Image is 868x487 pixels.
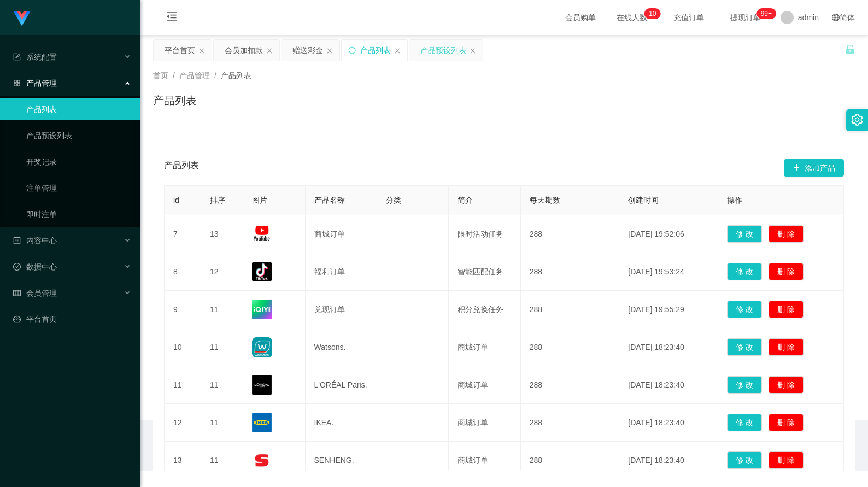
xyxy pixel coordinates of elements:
[348,46,356,54] i: 图标: sync
[173,71,175,80] span: /
[386,196,401,204] span: 分类
[769,263,804,280] button: 删 除
[394,48,401,54] i: 图标: close
[26,203,131,225] a: 即时注单
[153,92,197,109] h1: 产品列表
[306,215,377,253] td: 商城订单
[165,291,201,328] td: 9
[521,328,620,366] td: 288
[149,447,859,458] div: 2021
[252,262,272,281] img: 68a4832333a27.png
[619,291,718,328] td: [DATE] 19:55:29
[727,338,762,356] button: 修 改
[165,215,201,253] td: 7
[832,14,840,21] i: 图标: global
[530,196,560,204] span: 每天期数
[449,253,520,291] td: 智能匹配任务
[449,366,520,404] td: 商城订单
[619,366,718,404] td: [DATE] 18:23:40
[727,196,742,204] span: 操作
[769,338,804,356] button: 删 除
[165,328,201,366] td: 10
[326,48,333,54] i: 图标: close
[13,263,21,271] i: 图标: check-circle-o
[252,337,272,357] img: 68176a989e162.jpg
[221,71,251,80] span: 产品列表
[201,215,243,253] td: 13
[521,215,620,253] td: 288
[521,366,620,404] td: 288
[26,177,131,199] a: 注单管理
[420,40,466,61] div: 产品预设列表
[13,289,21,297] i: 图标: table
[727,414,762,431] button: 修 改
[644,8,660,19] sup: 10
[165,253,201,291] td: 8
[306,442,377,479] td: SENHENG.
[649,8,653,19] p: 1
[727,301,762,318] button: 修 改
[179,71,210,80] span: 产品管理
[13,11,31,26] img: logo.9652507e.png
[619,442,718,479] td: [DATE] 18:23:40
[214,71,216,80] span: /
[225,40,263,61] div: 会员加扣款
[201,253,243,291] td: 12
[252,224,272,244] img: 68a482f25dc63.jpg
[306,404,377,442] td: IKEA.
[521,253,620,291] td: 288
[851,114,863,126] i: 图标: setting
[619,215,718,253] td: [DATE] 19:52:06
[725,14,766,21] span: 提现订单
[449,442,520,479] td: 商城订单
[165,366,201,404] td: 11
[26,125,131,146] a: 产品预设列表
[252,196,267,204] span: 图片
[653,8,656,19] p: 0
[769,451,804,469] button: 删 除
[306,328,377,366] td: Watsons.
[314,196,345,204] span: 产品名称
[306,253,377,291] td: 福利订单
[266,48,273,54] i: 图标: close
[13,79,21,87] i: 图标: appstore-o
[769,225,804,243] button: 删 除
[306,291,377,328] td: 兑现订单
[727,451,762,469] button: 修 改
[628,196,659,204] span: 创建时间
[521,404,620,442] td: 288
[521,291,620,328] td: 288
[165,40,195,61] div: 平台首页
[727,376,762,394] button: 修 改
[13,79,57,87] span: 产品管理
[449,291,520,328] td: 积分兑换任务
[13,262,57,271] span: 数据中心
[252,300,272,319] img: 68a4832a773e8.png
[201,442,243,479] td: 11
[845,44,855,54] i: 图标: unlock
[13,308,131,330] a: 图标: dashboard平台首页
[769,414,804,431] button: 删 除
[26,151,131,173] a: 开奖记录
[201,404,243,442] td: 11
[769,376,804,394] button: 删 除
[153,1,190,36] i: 图标: menu-fold
[153,71,168,80] span: 首页
[458,196,473,204] span: 简介
[756,8,776,19] sup: 1109
[619,253,718,291] td: [DATE] 19:53:24
[769,301,804,318] button: 删 除
[521,442,620,479] td: 288
[13,52,57,61] span: 系统配置
[201,328,243,366] td: 11
[201,291,243,328] td: 11
[173,196,179,204] span: id
[252,413,272,432] img: 68176ef633d27.png
[470,48,476,54] i: 图标: close
[292,40,323,61] div: 赠送彩金
[210,196,225,204] span: 排序
[619,328,718,366] td: [DATE] 18:23:40
[252,450,272,470] img: 68176f62e0d74.png
[165,404,201,442] td: 12
[727,263,762,280] button: 修 改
